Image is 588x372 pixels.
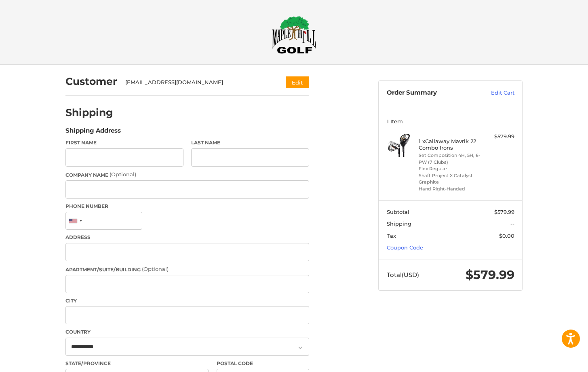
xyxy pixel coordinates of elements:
h2: Shipping [65,106,113,119]
label: First Name [65,139,183,146]
span: $579.99 [494,209,514,215]
span: $0.00 [499,232,514,239]
li: Flex Regular [419,165,481,172]
span: Tax [387,232,396,239]
div: United States: +1 [66,212,84,230]
h3: Order Summary [387,89,474,97]
legend: Shipping Address [65,126,121,139]
span: Subtotal [387,209,409,215]
span: -- [510,220,514,227]
label: Apartment/Suite/Building [65,265,309,273]
label: Address [65,234,309,241]
img: Maple Hill Golf [272,16,316,54]
a: Edit Cart [474,89,514,97]
div: [EMAIL_ADDRESS][DOMAIN_NAME] [125,78,270,87]
small: (Optional) [142,266,169,272]
label: Phone Number [65,203,309,210]
a: Coupon Code [387,244,423,251]
li: Shaft Project X Catalyst Graphite [419,172,481,186]
button: Edit [286,76,309,88]
h3: 1 Item [387,118,514,125]
label: Last Name [191,139,309,146]
label: Country [65,328,309,336]
div: $579.99 [483,133,514,141]
small: (Optional) [110,171,136,178]
span: $579.99 [466,267,514,282]
li: Hand Right-Handed [419,186,481,192]
span: Shipping [387,220,411,227]
span: Total (USD) [387,271,419,279]
label: City [65,297,309,304]
label: Company Name [65,171,309,179]
h4: 1 x Callaway Mavrik 22 Combo Irons [419,138,481,151]
label: State/Province [65,360,209,367]
li: Set Composition 4H, 5H, 6-PW (7 Clubs) [419,152,481,165]
label: Postal Code [217,360,310,367]
h2: Customer [65,75,117,88]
